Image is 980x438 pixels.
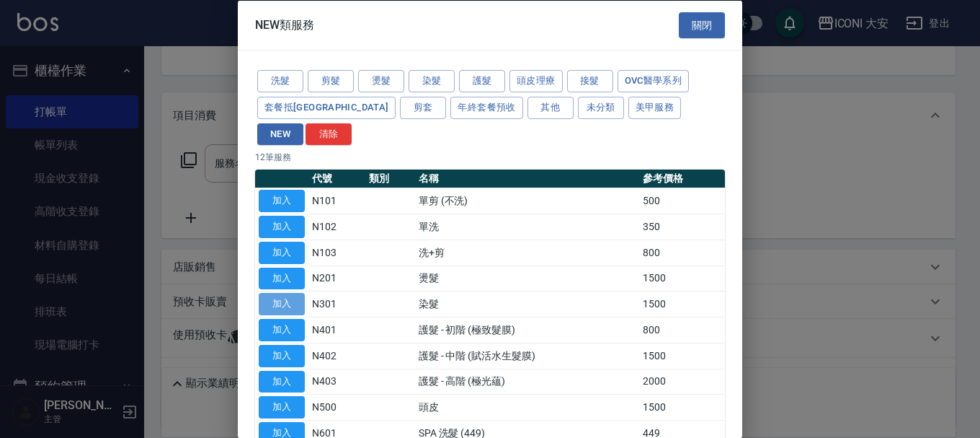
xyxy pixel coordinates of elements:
[509,70,563,92] button: 頭皮理療
[259,344,305,367] button: 加入
[679,12,725,38] button: 關閉
[639,214,725,240] td: 350
[257,70,303,92] button: 洗髮
[255,151,725,164] p: 12 筆服務
[259,190,305,212] button: 加入
[365,170,415,188] th: 類別
[308,214,365,240] td: N102
[639,369,725,395] td: 2000
[450,96,522,118] button: 年終套餐預收
[259,241,305,263] button: 加入
[257,96,396,118] button: 套餐抵[GEOGRAPHIC_DATA]
[259,267,305,289] button: 加入
[259,216,305,238] button: 加入
[415,343,639,369] td: 護髮 - 中階 (賦活水生髮膜)
[618,70,690,92] button: ovc醫學系列
[415,188,639,214] td: 單剪 (不洗)
[415,266,639,292] td: 燙髮
[259,293,305,315] button: 加入
[567,70,613,92] button: 接髮
[308,343,365,369] td: N402
[308,369,365,395] td: N403
[415,317,639,343] td: 護髮 - 初階 (極致髮膜)
[628,96,682,118] button: 美甲服務
[415,240,639,266] td: 洗+剪
[259,396,305,419] button: 加入
[639,343,725,369] td: 1500
[639,188,725,214] td: 500
[527,96,574,118] button: 其他
[255,17,314,32] span: NEW類服務
[415,170,639,188] th: 名稱
[415,214,639,240] td: 單洗
[415,291,639,317] td: 染髮
[415,369,639,395] td: 護髮 - 高階 (極光蘊)
[308,170,365,188] th: 代號
[308,291,365,317] td: N301
[308,188,365,214] td: N101
[308,240,365,266] td: N103
[578,96,624,118] button: 未分類
[259,319,305,341] button: 加入
[639,266,725,292] td: 1500
[259,370,305,393] button: 加入
[400,96,446,118] button: 剪套
[308,266,365,292] td: N201
[639,317,725,343] td: 800
[257,123,303,145] button: NEW
[306,123,352,145] button: 清除
[639,240,725,266] td: 800
[459,70,505,92] button: 護髮
[409,70,455,92] button: 染髮
[639,394,725,420] td: 1500
[639,170,725,188] th: 參考價格
[308,394,365,420] td: N500
[415,394,639,420] td: 頭皮
[308,70,354,92] button: 剪髮
[308,317,365,343] td: N401
[639,291,725,317] td: 1500
[358,70,404,92] button: 燙髮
